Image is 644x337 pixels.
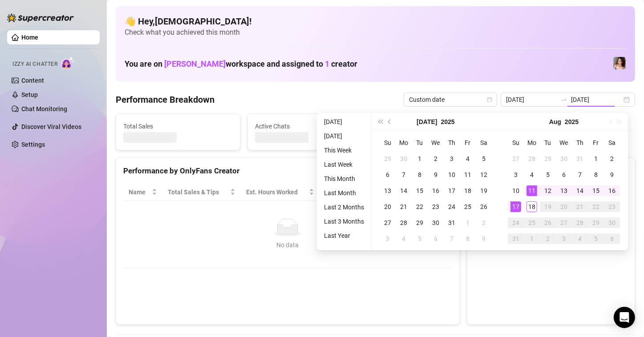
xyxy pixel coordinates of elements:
[21,141,45,148] a: Settings
[21,123,81,130] a: Discover Viral Videos
[325,187,367,197] span: Sales / Hour
[379,184,452,201] th: Chat Conversion
[123,184,162,201] th: Name
[164,59,226,68] span: [PERSON_NAME]
[409,93,492,106] span: Custom date
[325,59,329,68] span: 1
[474,165,628,177] div: Sales by OnlyFans Creator
[255,121,365,131] span: Active Chats
[614,307,635,328] div: Open Intercom Messenger
[125,28,626,37] span: Check what you achieved this month
[560,96,567,103] span: to
[125,15,626,28] h4: 👋 Hey, [DEMOGRAPHIC_DATA] !
[571,95,622,104] input: End date
[116,93,215,106] h4: Performance Breakdown
[613,57,626,69] img: Lauren
[61,56,75,69] img: AI Chatter
[21,91,38,98] a: Setup
[487,97,492,102] span: calendar
[132,240,443,250] div: No data
[320,184,379,201] th: Sales / Hour
[21,105,67,112] a: Chat Monitoring
[12,60,57,68] span: Izzy AI Chatter
[384,187,439,197] span: Chat Conversion
[168,187,228,197] span: Total Sales & Tips
[129,187,150,197] span: Name
[7,13,74,22] img: logo-BBDzfeDw.svg
[123,121,233,131] span: Total Sales
[123,165,452,177] div: Performance by OnlyFans Creator
[21,77,44,84] a: Content
[387,121,496,131] span: Messages Sent
[21,34,38,41] a: Home
[506,95,557,104] input: Start date
[162,184,241,201] th: Total Sales & Tips
[560,96,567,103] span: swap-right
[246,187,307,197] div: Est. Hours Worked
[125,59,357,69] h1: You are on workspace and assigned to creator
